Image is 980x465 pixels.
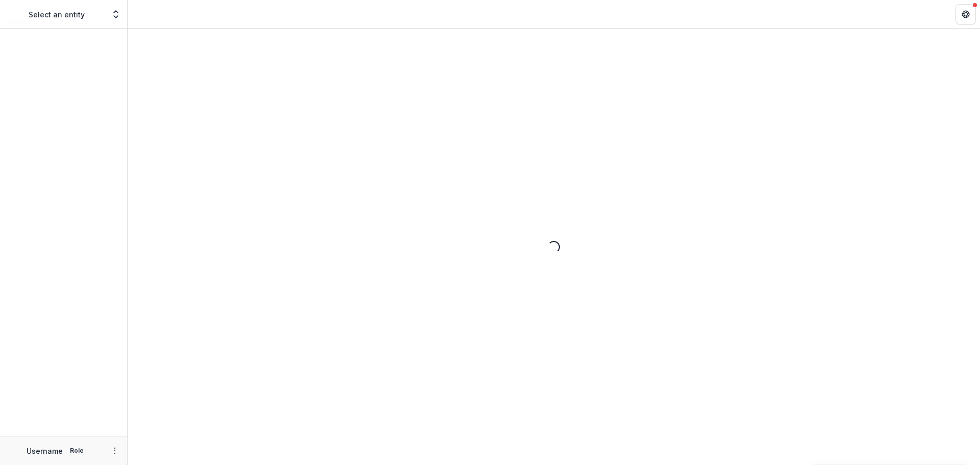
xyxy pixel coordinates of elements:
p: Username [27,446,63,456]
button: Open entity switcher [109,4,123,25]
p: Role [67,446,87,455]
p: Select an entity [29,9,85,20]
button: Get Help [955,4,976,25]
button: More [109,445,121,457]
